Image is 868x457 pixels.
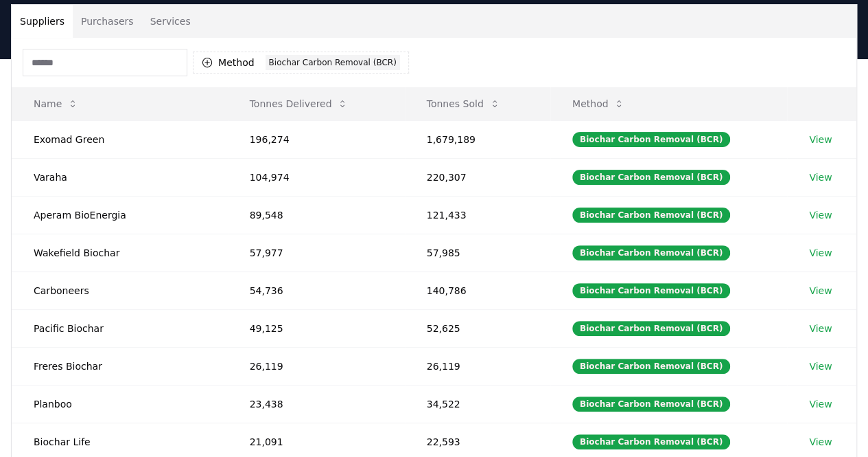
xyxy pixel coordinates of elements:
td: Exomad Green [12,120,228,158]
td: Freres Biochar [12,347,228,385]
button: Suppliers [12,5,73,38]
td: 220,307 [405,158,550,196]
td: 196,274 [228,120,405,158]
a: View [809,246,832,260]
a: View [809,322,832,335]
a: View [809,170,832,184]
button: Tonnes Delivered [239,90,360,118]
td: 121,433 [405,196,550,234]
td: Varaha [12,158,228,196]
a: View [809,133,832,146]
td: Wakefield Biochar [12,234,228,271]
td: 26,119 [405,347,550,385]
div: Biochar Carbon Removal (BCR) [572,170,730,185]
div: Biochar Carbon Removal (BCR) [572,283,730,298]
div: Biochar Carbon Removal (BCR) [572,397,730,412]
td: 26,119 [228,347,405,385]
div: Biochar Carbon Removal (BCR) [572,245,730,260]
td: 23,438 [228,385,405,423]
td: Planboo [12,385,228,423]
td: 104,974 [228,158,405,196]
td: 52,625 [405,309,550,347]
div: Biochar Carbon Removal (BCR) [266,55,400,70]
div: Biochar Carbon Removal (BCR) [572,359,730,374]
a: View [809,359,832,373]
button: Purchasers [73,5,142,38]
td: 34,522 [405,385,550,423]
td: 1,679,189 [405,120,550,158]
td: 57,985 [405,234,550,271]
button: Tonnes Sold [416,90,511,118]
td: Carboneers [12,271,228,309]
div: Biochar Carbon Removal (BCR) [572,132,730,147]
a: View [809,284,832,298]
div: Biochar Carbon Removal (BCR) [572,208,730,223]
a: View [809,208,832,222]
td: 49,125 [228,309,405,347]
button: Name [23,90,89,118]
td: 140,786 [405,271,550,309]
td: Aperam BioEnergia [12,196,228,234]
button: MethodBiochar Carbon Removal (BCR) [193,52,409,74]
button: Services [142,5,199,38]
a: View [809,397,832,411]
td: 57,977 [228,234,405,271]
td: 54,736 [228,271,405,309]
button: Method [561,90,636,118]
a: View [809,435,832,449]
div: Biochar Carbon Removal (BCR) [572,321,730,336]
td: Pacific Biochar [12,309,228,347]
div: Biochar Carbon Removal (BCR) [572,434,730,449]
td: 89,548 [228,196,405,234]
